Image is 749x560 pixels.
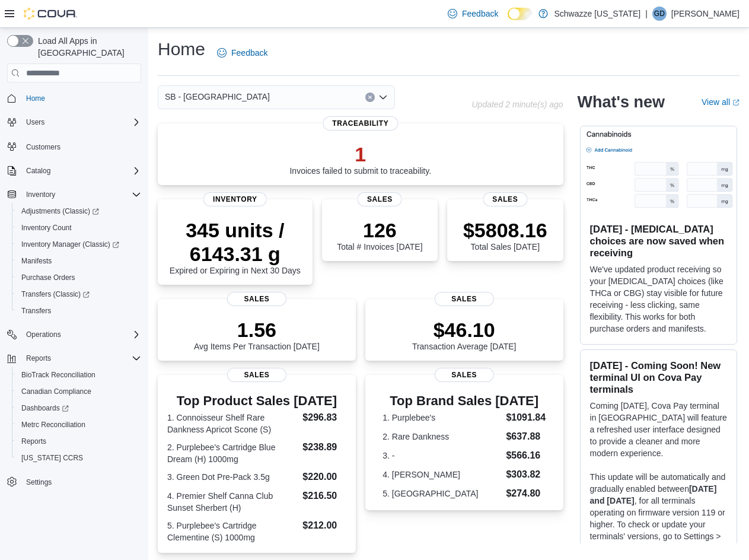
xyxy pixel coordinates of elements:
[17,221,77,235] a: Inventory Count
[17,254,141,268] span: Manifests
[21,139,141,154] span: Customers
[21,453,83,463] span: [US_STATE] CCRS
[2,90,146,107] button: Home
[212,41,272,65] a: Feedback
[17,434,141,448] span: Reports
[506,486,546,501] dd: $274.80
[17,401,141,415] span: Dashboards
[463,218,547,252] div: Total Sales [DATE]
[194,318,320,342] p: 1.56
[412,318,517,342] p: $46.10
[21,187,60,202] button: Inventory
[506,448,546,463] dd: $566.16
[383,431,501,443] dt: 2. Rare Dankness
[21,115,141,129] span: Users
[21,115,49,129] button: Users
[17,434,51,448] a: Reports
[17,384,96,399] a: Canadian Compliance
[17,204,141,218] span: Adjustments (Classic)
[12,400,146,416] a: Dashboards
[2,186,146,203] button: Inventory
[21,289,90,299] span: Transfers (Classic)
[26,166,50,176] span: Catalog
[506,467,546,482] dd: $303.82
[645,7,648,21] p: |
[12,303,146,319] button: Transfers
[21,437,46,446] span: Reports
[21,240,119,249] span: Inventory Manager (Classic)
[21,256,52,266] span: Manifests
[671,7,740,21] p: [PERSON_NAME]
[21,475,56,489] a: Settings
[21,403,69,413] span: Dashboards
[21,351,56,365] button: Reports
[302,518,346,533] dd: $212.00
[12,253,146,269] button: Manifests
[21,420,85,429] span: Metrc Reconciliation
[702,97,740,107] a: View allExternal link
[17,304,141,318] span: Transfers
[17,221,141,235] span: Inventory Count
[17,254,56,268] a: Manifests
[383,394,546,408] h3: Top Brand Sales [DATE]
[167,471,298,483] dt: 3. Green Dot Pre-Pack 3.5g
[231,47,267,59] span: Feedback
[590,471,727,554] p: This update will be automatically and gradually enabled between , for all terminals operating on ...
[26,190,55,199] span: Inventory
[17,287,141,301] span: Transfers (Classic)
[435,292,494,306] span: Sales
[2,326,146,343] button: Operations
[17,451,141,465] span: Washington CCRS
[17,368,100,382] a: BioTrack Reconciliation
[471,100,563,109] p: Updated 2 minute(s) ago
[12,416,146,433] button: Metrc Reconciliation
[167,412,298,435] dt: 1. Connoisseur Shelf Rare Dankness Apricot Scone (S)
[323,116,398,131] span: Traceability
[483,192,527,206] span: Sales
[17,368,141,382] span: BioTrack Reconciliation
[21,273,75,282] span: Purchase Orders
[2,473,146,491] button: Settings
[21,140,65,154] a: Customers
[21,223,72,233] span: Inventory Count
[443,2,503,26] a: Feedback
[412,318,517,351] div: Transaction Average [DATE]
[383,488,501,499] dt: 5. [GEOGRAPHIC_DATA]
[289,142,431,176] div: Invoices failed to submit to traceability.
[12,236,146,253] a: Inventory Manager (Classic)
[158,37,205,61] h1: Home
[7,85,141,521] nav: Complex example
[2,114,146,131] button: Users
[17,304,56,318] a: Transfers
[21,327,141,342] span: Operations
[167,218,303,266] p: 345 units / 6143.31 g
[578,93,665,112] h2: What's new
[12,286,146,303] a: Transfers (Classic)
[12,367,146,383] button: BioTrack Reconciliation
[462,8,498,20] span: Feedback
[289,142,431,166] p: 1
[732,99,740,106] svg: External link
[12,269,146,286] button: Purchase Orders
[365,93,375,102] button: Clear input
[167,520,298,543] dt: 5. Purplebee's Cartridge Clementine (S) 1000mg
[203,192,267,206] span: Inventory
[26,478,52,487] span: Settings
[590,263,727,335] p: We've updated product receiving so your [MEDICAL_DATA] choices (like THCa or CBG) stay visible fo...
[506,429,546,444] dd: $637.88
[2,138,146,155] button: Customers
[21,164,55,178] button: Catalog
[26,330,61,339] span: Operations
[21,327,66,342] button: Operations
[12,433,146,450] button: Reports
[17,418,141,432] span: Metrc Reconciliation
[17,271,141,285] span: Purchase Orders
[337,218,422,252] div: Total # Invoices [DATE]
[383,450,501,462] dt: 3. -
[24,8,77,20] img: Cova
[194,318,320,351] div: Avg Items Per Transaction [DATE]
[590,400,727,459] p: Coming [DATE], Cova Pay terminal in [GEOGRAPHIC_DATA] will feature a refreshed user interface des...
[302,440,346,454] dd: $238.89
[2,350,146,367] button: Reports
